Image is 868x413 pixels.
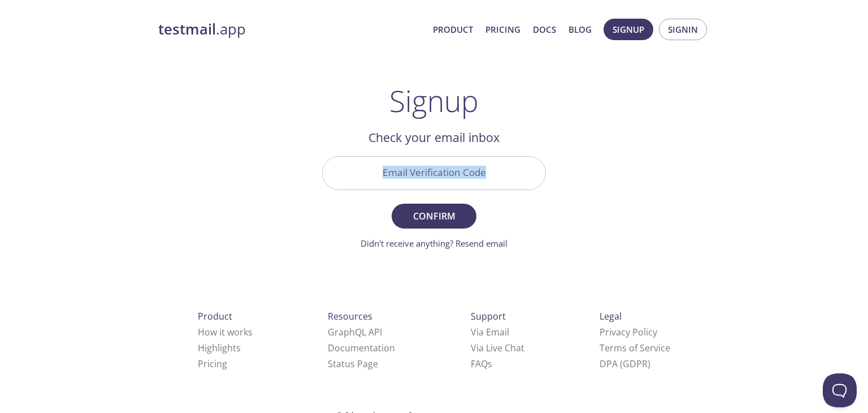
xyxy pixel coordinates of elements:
[485,22,520,37] a: Pricing
[471,358,492,370] a: FAQ
[471,326,509,338] a: Via Email
[328,326,382,338] a: GraphQL API
[600,358,650,370] a: DPA (GDPR)
[533,22,556,37] a: Docs
[823,373,857,407] iframe: Help Scout Beacon - Open
[488,358,492,370] span: s
[392,204,476,229] button: Confirm
[471,342,524,354] a: Via Live Chat
[404,208,464,224] span: Confirm
[328,358,378,370] a: Status Page
[198,310,232,322] span: Product
[389,84,479,118] h1: Signup
[158,19,216,39] strong: testmail
[433,22,473,37] a: Product
[668,22,698,37] span: Signin
[604,19,653,40] button: Signup
[471,310,506,322] span: Support
[568,22,592,37] a: Blog
[158,20,424,39] a: testmail.app
[198,342,241,354] a: Highlights
[600,342,670,354] a: Terms of Service
[328,342,395,354] a: Documentation
[322,128,546,147] h2: Check your email inbox
[600,326,657,338] a: Privacy Policy
[198,326,253,338] a: How it works
[613,22,644,37] span: Signup
[198,358,227,370] a: Pricing
[361,238,507,249] a: Didn't receive anything? Resend email
[600,310,622,322] span: Legal
[328,310,372,322] span: Resources
[659,19,707,40] button: Signin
